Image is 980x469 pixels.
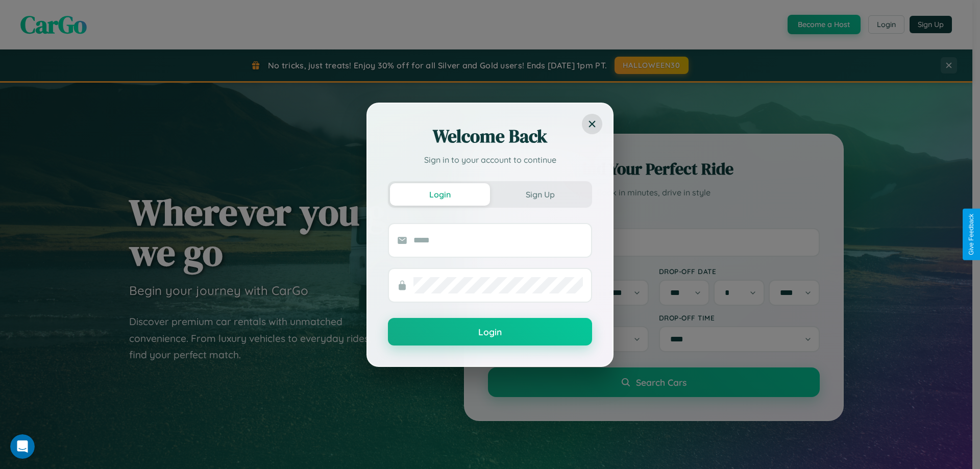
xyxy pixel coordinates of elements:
[390,183,490,206] button: Login
[968,214,975,255] div: Give Feedback
[10,434,35,459] iframe: Intercom live chat
[388,318,592,345] button: Login
[388,124,592,149] h2: Welcome Back
[490,183,590,206] button: Sign Up
[388,154,592,166] p: Sign in to your account to continue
